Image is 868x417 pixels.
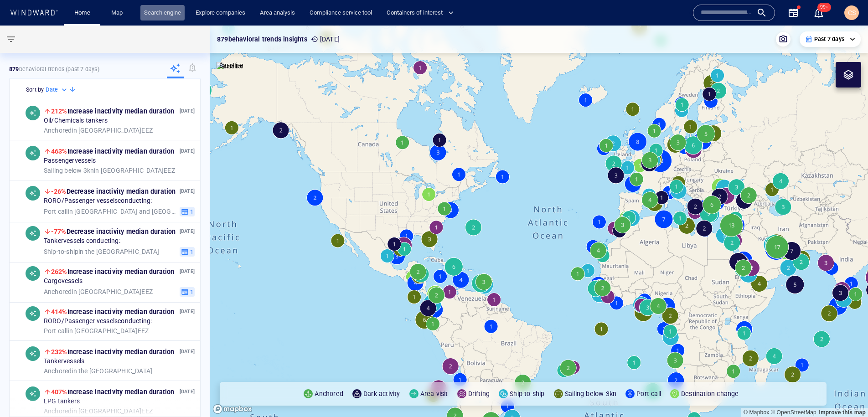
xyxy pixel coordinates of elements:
span: Increase in activity median duration [51,148,175,155]
p: [DATE] [180,187,195,196]
span: -77% [51,228,67,235]
button: 1 [180,247,195,257]
span: Anchored [44,126,72,134]
span: Anchored [44,367,72,374]
p: Area visit [420,388,448,399]
span: -26% [51,188,67,195]
span: Containers of interest [387,8,454,18]
a: 99+ [811,5,826,20]
span: in [GEOGRAPHIC_DATA] EEZ [44,327,149,335]
div: Past 7 days [805,35,855,43]
span: in the [GEOGRAPHIC_DATA] [44,367,152,375]
span: 262% [51,268,67,275]
p: [DATE] [311,34,340,45]
span: LPG tankers [44,397,80,406]
span: Increase in activity median duration [51,268,175,275]
button: 1 [180,287,195,297]
span: RORO/Passenger vessels conducting: [44,317,152,325]
a: Map [108,5,129,21]
span: 1 [189,207,193,216]
a: Mapbox logo [212,404,253,414]
span: in the [GEOGRAPHIC_DATA] [44,247,159,256]
a: Search engine [140,5,185,21]
p: Satellite [219,60,243,71]
p: [DATE] [180,227,195,236]
p: Port call [636,388,661,399]
span: Tanker vessels [44,357,85,366]
span: Increase in activity median duration [51,348,175,355]
img: satellite [217,62,243,71]
button: Home [67,5,97,21]
span: Sailing below 3kn [44,166,94,174]
span: Decrease in activity median duration [51,188,176,195]
span: Passenger vessels [44,157,96,165]
span: Increase in activity median duration [51,108,175,115]
a: Compliance service tool [306,5,376,21]
p: Dark activity [363,388,400,399]
button: CS [842,4,861,22]
span: 212% [51,108,67,115]
span: Decrease in activity median duration [51,228,176,235]
span: 414% [51,308,67,315]
button: 1 [180,206,195,216]
strong: 879 [9,66,19,72]
span: Port call [44,327,68,334]
p: Sailing below 3kn [565,388,616,399]
p: Ship-to-ship [510,388,544,399]
span: 99+ [817,3,831,12]
a: Home [71,5,94,21]
p: [DATE] [180,107,195,115]
span: Increase in activity median duration [51,388,175,396]
span: in [GEOGRAPHIC_DATA] EEZ [44,166,175,175]
p: [DATE] [180,387,195,396]
p: Anchored [315,388,343,399]
span: Port call [44,207,68,215]
h6: Sort by [26,85,44,94]
span: Tanker vessels conducting: [44,237,120,245]
span: CS [848,9,856,16]
button: Map [104,5,133,21]
span: Ship-to-ship [44,247,78,255]
button: Containers of interest [383,5,461,21]
button: 99+ [813,7,824,18]
div: Date [46,85,69,94]
a: Explore companies [192,5,249,21]
span: 1 [189,247,193,256]
span: 407% [51,388,67,396]
span: Cargo vessels [44,277,83,285]
p: [DATE] [180,147,195,155]
p: Destination change [681,388,739,399]
p: Drifting [468,388,490,399]
a: Mapbox [744,409,769,416]
span: Increase in activity median duration [51,308,175,315]
span: 1 [189,288,193,296]
span: in [GEOGRAPHIC_DATA] and [GEOGRAPHIC_DATA] EEZ [44,207,176,216]
span: in [GEOGRAPHIC_DATA] EEZ [44,288,153,296]
span: Anchored [44,288,72,295]
div: Notification center [813,7,824,18]
iframe: Chat [829,376,861,410]
span: in [GEOGRAPHIC_DATA] EEZ [44,126,153,134]
span: 463% [51,148,67,155]
span: RORO/Passenger vessels conducting: [44,197,152,205]
a: OpenStreetMap [771,409,816,416]
p: [DATE] [180,267,195,276]
canvas: Map [210,26,868,417]
p: [DATE] [180,347,195,356]
p: 879 behavioral trends insights [217,34,307,45]
a: Map feedback [819,409,866,416]
p: Past 7 days [814,35,844,43]
h6: Date [46,85,58,94]
span: Oil/Chemicals tankers [44,117,108,125]
p: [DATE] [180,307,195,316]
span: 232% [51,348,67,355]
p: behavioral trends (Past 7 days) [9,65,99,73]
a: Area analysis [256,5,299,21]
